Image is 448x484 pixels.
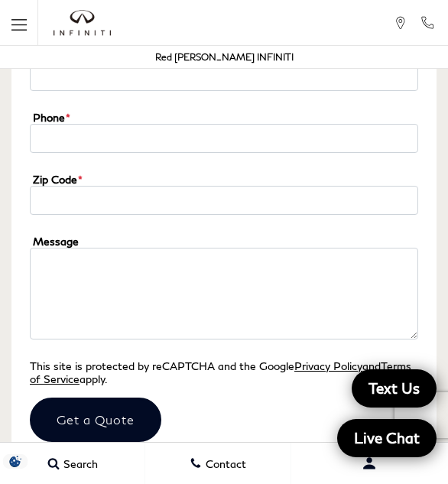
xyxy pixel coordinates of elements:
span: Live Chat [346,428,427,447]
span: Text Us [361,378,427,398]
span: Contact [202,457,246,470]
input: Get a Quote [30,398,161,442]
a: Terms of Service [30,359,411,385]
img: INFINITI [54,10,111,36]
span: Search [60,457,98,470]
a: infiniti [54,10,111,36]
a: Privacy Policy [294,359,362,372]
label: Message [30,235,79,248]
label: Zip Code [30,173,83,186]
a: Red [PERSON_NAME] INFINITI [155,51,294,63]
a: Text Us [352,369,437,408]
button: Open user profile menu [291,444,448,482]
label: Phone [30,111,70,124]
a: Live Chat [337,419,437,457]
a: Call Red Noland INFINITI [420,16,435,30]
small: This site is protected by reCAPTCHA and the Google and apply. [30,359,411,385]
